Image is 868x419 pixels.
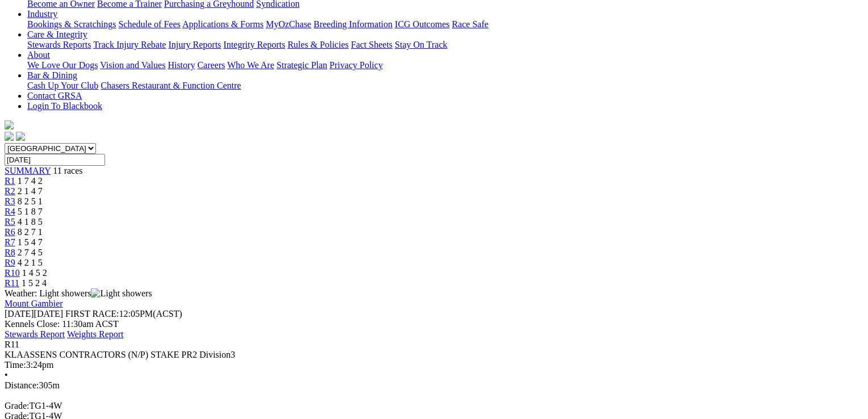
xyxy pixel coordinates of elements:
[18,227,43,237] span: 8 2 7 1
[5,360,855,370] div: 3:24pm
[168,40,221,49] a: Injury Reports
[5,319,855,329] div: Kennels Close: 11:30am ACST
[18,186,43,196] span: 2 1 4 7
[93,40,166,49] a: Track Injury Rebate
[5,299,63,308] a: Mount Gambier
[5,207,15,216] a: R4
[27,101,102,111] a: Login To Blackbook
[227,60,274,70] a: Who We Are
[5,401,30,410] span: Grade:
[5,258,15,267] a: R9
[27,60,98,70] a: We Love Our Dogs
[27,81,98,90] a: Cash Up Your Club
[182,19,264,29] a: Applications & Forms
[5,196,15,206] a: R3
[27,81,855,91] div: Bar & Dining
[18,217,43,227] span: 4 1 8 5
[65,309,182,319] span: 12:05PM(ACST)
[18,207,43,216] span: 5 1 8 7
[18,248,43,257] span: 2 7 4 5
[65,309,119,319] span: FIRST RACE:
[5,166,51,175] a: SUMMARY
[27,40,855,50] div: Care & Integrity
[5,237,15,247] a: R7
[5,350,855,360] div: KLAASSENS CONTRACTORS (N/P) STAKE PR2 Division3
[5,227,15,237] a: R6
[452,19,488,29] a: Race Safe
[168,60,195,70] a: History
[101,81,241,90] a: Chasers Restaurant & Function Centre
[27,91,82,100] a: Contact GRSA
[5,186,15,196] a: R2
[197,60,225,70] a: Careers
[329,60,383,70] a: Privacy Policy
[5,217,15,227] a: R5
[395,40,447,49] a: Stay On Track
[5,268,20,278] a: R10
[5,329,65,339] a: Stewards Report
[277,60,327,70] a: Strategic Plan
[5,288,152,298] span: Weather: Light showers
[5,370,8,380] span: •
[314,19,393,29] a: Breeding Information
[5,380,855,391] div: 305m
[67,329,124,339] a: Weights Report
[18,176,43,186] span: 1 7 4 2
[22,278,47,288] span: 1 5 2 4
[5,340,19,349] span: R11
[27,40,91,49] a: Stewards Reports
[27,19,855,30] div: Industry
[5,132,14,141] img: facebook.svg
[16,132,25,141] img: twitter.svg
[27,30,87,39] a: Care & Integrity
[395,19,449,29] a: ICG Outcomes
[27,70,77,80] a: Bar & Dining
[287,40,349,49] a: Rules & Policies
[5,401,855,411] div: TG1-4W
[5,120,14,129] img: logo-grsa-white.png
[100,60,165,70] a: Vision and Values
[5,154,105,166] input: Select date
[5,380,39,390] span: Distance:
[5,360,26,370] span: Time:
[5,248,15,257] a: R8
[53,166,82,175] span: 11 races
[223,40,285,49] a: Integrity Reports
[5,176,15,186] a: R1
[27,19,116,29] a: Bookings & Scratchings
[91,288,152,299] img: Light showers
[27,50,50,60] a: About
[22,268,47,278] span: 1 4 5 2
[5,278,19,288] a: R11
[18,196,43,206] span: 8 2 5 1
[5,309,63,319] span: [DATE]
[27,60,855,70] div: About
[18,237,43,247] span: 1 5 4 7
[351,40,393,49] a: Fact Sheets
[118,19,180,29] a: Schedule of Fees
[27,9,57,19] a: Industry
[18,258,43,267] span: 4 2 1 5
[266,19,311,29] a: MyOzChase
[5,309,34,319] span: [DATE]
